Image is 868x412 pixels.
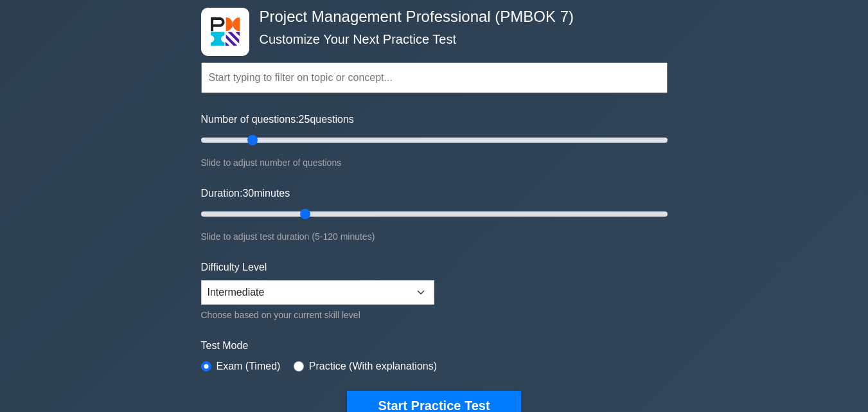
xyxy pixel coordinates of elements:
[201,338,668,354] label: Test Mode
[201,307,434,323] div: Choose based on your current skill level
[309,359,437,374] label: Practice (With explanations)
[201,229,668,244] div: Slide to adjust test duration (5-120 minutes)
[201,62,668,93] input: Start typing to filter on topic or concept...
[201,112,354,127] label: Number of questions: questions
[201,260,267,275] label: Difficulty Level
[201,155,668,170] div: Slide to adjust number of questions
[242,188,254,199] span: 30
[217,359,281,374] label: Exam (Timed)
[254,8,605,26] h4: Project Management Professional (PMBOK 7)
[201,186,290,201] label: Duration: minutes
[299,114,310,125] span: 25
